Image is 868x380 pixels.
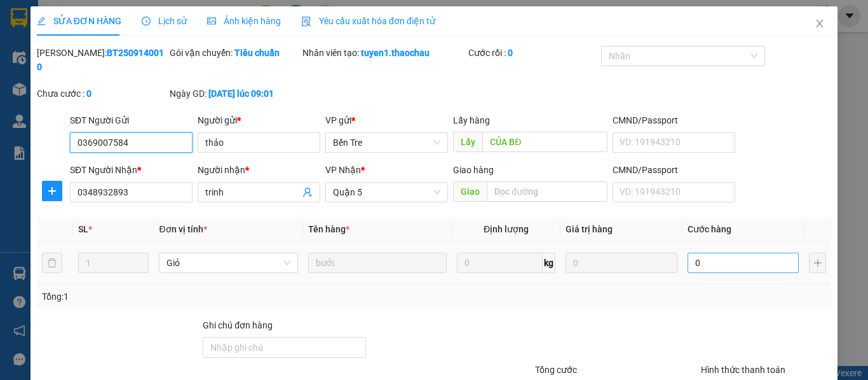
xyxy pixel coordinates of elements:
[688,224,731,234] span: Cước hàng
[43,186,62,196] span: plus
[78,224,88,234] span: SL
[70,163,193,177] div: SĐT Người Nhận
[42,253,62,273] button: delete
[535,365,577,375] span: Tổng cước
[802,6,837,42] button: Close
[37,16,121,26] span: SỬA ĐƠN HÀNG
[308,224,349,234] span: Tên hàng
[37,87,167,101] div: Chưa cước :
[170,87,300,101] div: Ngày GD:
[453,181,487,202] span: Giao
[203,320,273,330] label: Ghi chú đơn hàng
[333,133,440,152] span: Bến Tre
[302,187,313,197] span: user-add
[234,48,280,58] b: Tiêu chuẩn
[325,113,448,127] div: VP gửi
[170,46,300,60] div: Gói vận chuyển:
[142,16,187,26] span: Lịch sử
[508,48,513,58] b: 0
[302,46,466,60] div: Nhân viên tạo:
[484,224,529,234] span: Định lượng
[361,48,430,58] b: tuyen1.thaochau
[203,337,366,358] input: Ghi chú đơn hàng
[333,183,440,202] span: Quận 5
[325,165,361,175] span: VP Nhận
[543,253,555,273] span: kg
[453,132,482,152] span: Lấy
[301,16,435,26] span: Yêu cầu xuất hóa đơn điện tử
[453,165,494,175] span: Giao hàng
[308,253,447,273] input: VD: Bàn, Ghế
[301,17,311,27] img: icon
[208,88,274,99] b: [DATE] lúc 09:01
[207,17,216,25] span: picture
[453,115,490,125] span: Lấy hàng
[42,290,336,304] div: Tổng: 1
[482,132,607,152] input: Dọc đường
[468,46,599,60] div: Cước rồi :
[86,88,92,99] b: 0
[37,17,46,25] span: edit
[566,224,613,234] span: Giá trị hàng
[701,365,785,375] label: Hình thức thanh toán
[815,18,825,29] span: close
[166,253,290,272] span: Giỏ
[198,163,320,177] div: Người nhận
[207,16,281,26] span: Ảnh kiện hàng
[613,113,735,127] div: CMND/Passport
[159,224,207,234] span: Đơn vị tính
[42,181,62,201] button: plus
[809,253,826,273] button: plus
[70,113,193,127] div: SĐT Người Gửi
[566,253,677,273] input: 0
[487,181,607,202] input: Dọc đường
[198,113,320,127] div: Người gửi
[37,46,167,74] div: [PERSON_NAME]:
[613,163,735,177] div: CMND/Passport
[142,17,151,25] span: clock-circle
